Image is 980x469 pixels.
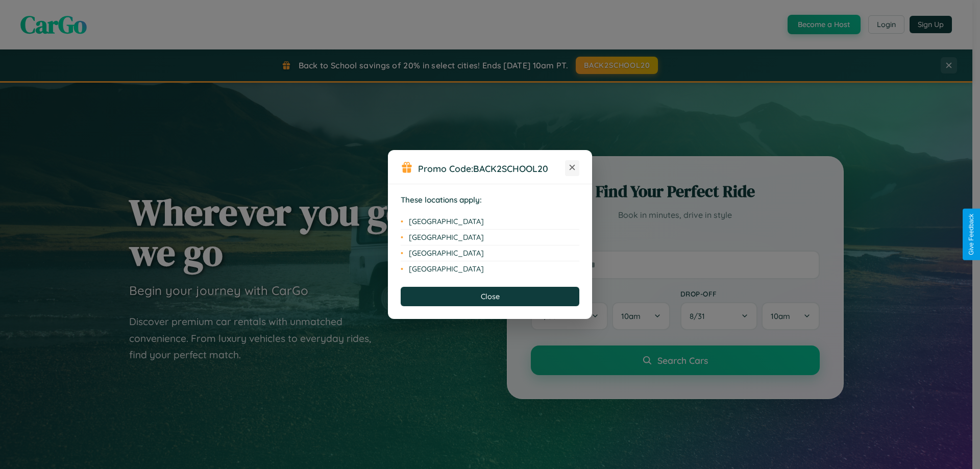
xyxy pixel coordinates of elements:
li: [GEOGRAPHIC_DATA] [401,214,579,230]
div: Give Feedback [968,214,975,255]
strong: These locations apply: [401,195,482,205]
li: [GEOGRAPHIC_DATA] [401,245,579,261]
b: BACK2SCHOOL20 [473,163,548,174]
h3: Promo Code: [418,163,565,174]
button: Close [401,287,579,306]
li: [GEOGRAPHIC_DATA] [401,230,579,245]
li: [GEOGRAPHIC_DATA] [401,261,579,277]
